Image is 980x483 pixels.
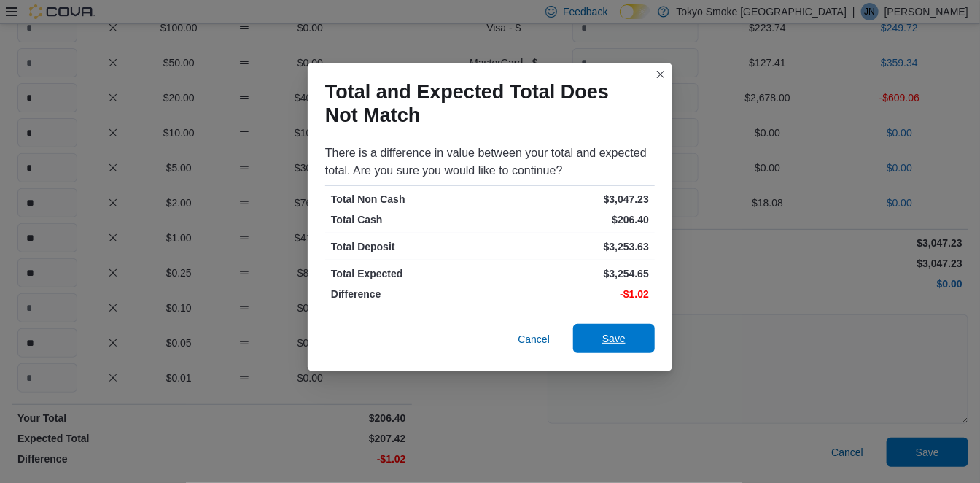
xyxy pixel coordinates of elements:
[325,80,643,127] h1: Total and Expected Total Does Not Match
[493,239,649,254] p: $3,253.63
[493,266,649,281] p: $3,254.65
[325,144,655,179] div: There is a difference in value between your total and expected total. Are you sure you would like...
[652,66,669,83] button: Closes this modal window
[331,266,487,281] p: Total Expected
[331,212,487,227] p: Total Cash
[331,239,487,254] p: Total Deposit
[331,192,487,206] p: Total Non Cash
[602,331,626,346] span: Save
[518,332,550,347] span: Cancel
[493,212,649,227] p: $206.40
[493,287,649,301] p: -$1.02
[331,287,487,301] p: Difference
[512,325,556,354] button: Cancel
[493,192,649,206] p: $3,047.23
[573,324,655,353] button: Save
